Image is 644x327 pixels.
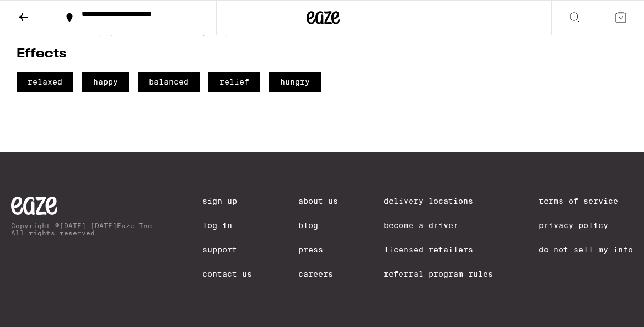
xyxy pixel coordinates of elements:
a: Licensed Retailers [384,245,493,254]
a: Careers [298,270,338,278]
a: Delivery Locations [384,197,493,205]
p: Copyright © [DATE]-[DATE] Eaze Inc. All rights reserved. [11,222,157,236]
a: Become a Driver [384,221,493,230]
a: Sign Up [202,197,252,205]
a: Log In [202,221,252,230]
h2: Effects [17,48,334,61]
a: Do Not Sell My Info [539,245,633,254]
a: Blog [298,221,338,230]
a: Referral Program Rules [384,270,493,278]
span: relaxed [17,72,73,92]
span: relief [208,72,260,92]
a: Terms of Service [539,197,633,205]
a: Press [298,245,338,254]
span: happy [82,72,129,92]
span: Hi. Need any help? [7,8,79,17]
a: Support [202,245,252,254]
a: Contact Us [202,270,252,278]
span: hungry [269,72,321,92]
span: balanced [138,72,200,92]
a: About Us [298,197,338,205]
a: Privacy Policy [539,221,633,230]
